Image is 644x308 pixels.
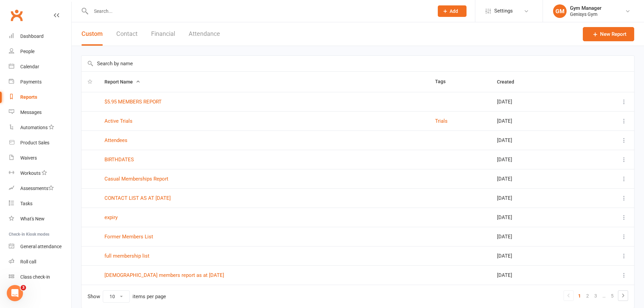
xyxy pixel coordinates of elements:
a: What's New [9,211,71,227]
span: Report Name [104,79,140,85]
a: 3 [592,291,600,301]
a: $5.95 MEMBERS REPORT [104,99,162,105]
div: Gym Manager [570,5,601,11]
td: [DATE] [491,150,583,169]
td: [DATE] [491,246,583,265]
div: Product Sales [20,140,49,145]
a: 5 [608,291,616,301]
a: Assessments [9,181,71,196]
a: Automations [9,120,71,135]
input: Search by name [81,56,634,71]
div: GM [553,4,567,18]
div: Workouts [20,170,41,176]
span: Settings [494,3,513,19]
a: full membership list [104,253,149,259]
td: [DATE] [491,265,583,285]
a: Roll call [9,254,71,269]
a: General attendance kiosk mode [9,239,71,254]
a: Casual Memberships Report [104,176,168,182]
a: Class kiosk mode [9,269,71,285]
a: expiry [104,214,118,220]
a: Clubworx [8,7,25,24]
button: Created [497,78,522,86]
a: Calendar [9,59,71,74]
td: [DATE] [491,169,583,188]
button: Contact [116,22,138,46]
div: Class check-in [20,274,50,280]
div: Show [88,290,166,303]
div: People [20,49,34,54]
a: Product Sales [9,135,71,150]
span: Created [497,79,522,85]
div: General attendance [20,244,62,249]
th: Tags [429,72,491,92]
a: Tasks [9,196,71,211]
button: Attendance [189,22,220,46]
input: Search... [89,6,429,16]
div: Waivers [20,155,37,161]
a: Attendees [104,137,127,143]
a: Workouts [9,166,71,181]
div: items per page [133,294,166,300]
td: [DATE] [491,227,583,246]
td: [DATE] [491,111,583,131]
div: Assessments [20,186,54,191]
div: Genisys Gym [570,11,601,17]
div: Tasks [20,201,32,206]
div: Payments [20,79,42,85]
a: BIRTHDATES [104,157,134,163]
div: Calendar [20,64,39,69]
a: [DEMOGRAPHIC_DATA] members report as at [DATE] [104,272,224,278]
iframe: Intercom live chat [7,285,23,301]
td: [DATE] [491,131,583,150]
a: Messages [9,105,71,120]
a: Dashboard [9,29,71,44]
a: Payments [9,74,71,90]
a: 2 [583,291,592,301]
div: What's New [20,216,45,221]
a: 1 [575,291,583,301]
div: Dashboard [20,33,44,39]
div: Reports [20,94,37,100]
div: Automations [20,125,48,130]
td: [DATE] [491,92,583,111]
a: Waivers [9,150,71,166]
button: Trials [435,117,448,125]
a: Reports [9,90,71,105]
a: New Report [583,27,634,41]
a: Former Members List [104,234,153,240]
a: … [600,291,608,301]
div: Roll call [20,259,36,264]
div: Messages [20,110,42,115]
a: CONTACT LIST AS AT [DATE] [104,195,171,201]
button: Custom [81,22,103,46]
a: Active Trials [104,118,133,124]
a: People [9,44,71,59]
button: Add [438,5,467,17]
span: 3 [21,285,26,290]
button: Financial [151,22,175,46]
span: Add [450,8,458,14]
td: [DATE] [491,188,583,208]
td: [DATE] [491,208,583,227]
button: Report Name [104,78,140,86]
